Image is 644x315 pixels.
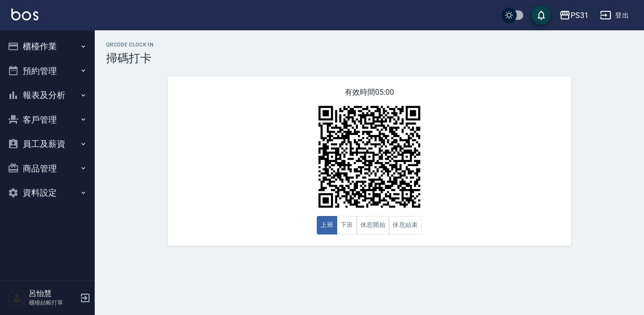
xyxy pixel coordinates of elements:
button: save [532,6,551,25]
button: 休息結束 [389,216,422,234]
button: 報表及分析 [4,83,91,108]
button: 登出 [596,7,633,24]
img: Logo [11,9,38,20]
p: 櫃檯結帳打單 [29,298,77,307]
button: 資料設定 [4,180,91,205]
h5: 呂怡慧 [29,289,77,298]
button: PS31 [555,6,592,25]
button: 員工及薪資 [4,132,91,156]
button: 商品管理 [4,156,91,181]
div: PS31 [571,9,589,21]
button: 休息開始 [357,216,390,234]
button: 上班 [317,216,337,234]
div: 有效時間 05:00 [168,76,571,246]
h3: 掃碼打卡 [106,52,633,65]
button: 櫃檯作業 [4,34,91,59]
button: 預約管理 [4,59,91,83]
img: Person [8,288,27,307]
button: 客戶管理 [4,108,91,132]
h2: QRcode Clock In [106,42,633,48]
button: 下班 [337,216,357,234]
